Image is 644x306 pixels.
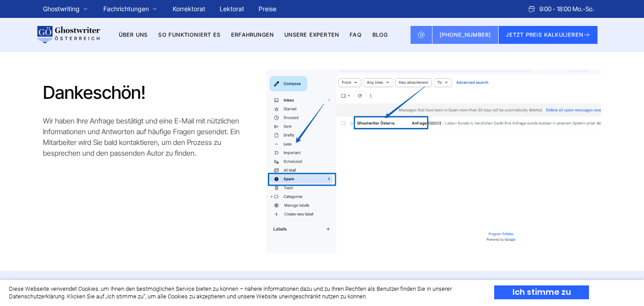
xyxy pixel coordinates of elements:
h1: Dankeschön! [43,82,257,103]
a: BLOG [373,31,388,38]
button: JETZT PREIS KALKULIEREN [499,26,597,44]
a: Fachrichtungen [103,4,149,14]
div: Ich stimme zu [494,285,589,299]
div: Diese Webseite verwendet Cookies, um Ihnen den bestmöglichen Service bieten zu können – nähere In... [9,285,479,301]
a: Erfahrungen [231,31,274,38]
img: Schedule [528,5,536,13]
span: [PHONE_NUMBER] [440,31,491,38]
a: Lektorat [220,5,244,13]
a: Korrektorat [173,5,205,13]
a: Ghostwriting [43,4,80,14]
a: Unsere Experten [284,31,339,38]
img: Email [418,31,425,38]
img: logo wirschreiben [36,26,100,44]
p: Wir haben Ihre Anfrage bestätigt und eine E-Mail mit nützlichen Informationen und Antworten auf h... [43,115,257,158]
a: [PHONE_NUMBER] [432,26,499,44]
img: ghostwriter-oe-mail [266,70,601,253]
a: FAQ [350,31,362,38]
a: Über uns [119,31,148,38]
a: Preise [258,5,276,13]
a: So funktioniert es [158,31,220,38]
span: 9:00 - 18:00 Mo.-So. [539,4,594,14]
